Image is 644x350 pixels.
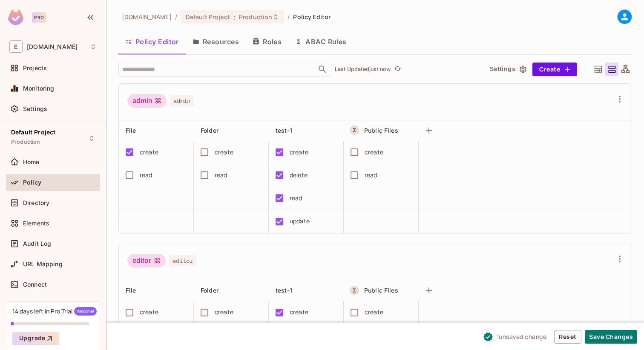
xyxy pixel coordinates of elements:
div: editor [127,254,166,267]
span: Folder [201,127,218,134]
div: admin [127,94,167,108]
button: A Resource Set is a dynamically conditioned resource, defined by real-time criteria. [350,286,359,295]
span: E [9,40,23,53]
div: 14 days left in Pro Trial [12,307,97,316]
button: Open [316,63,328,75]
span: editor [169,255,196,266]
span: Projects [23,65,47,71]
div: create [140,148,158,157]
button: Reset [554,330,581,344]
span: refresh [394,65,401,74]
span: : [233,14,236,20]
span: Refresh is not available in edit mode. [391,64,402,74]
span: Production [11,139,40,145]
p: Last Updated just now [335,66,391,73]
img: SReyMgAAAABJRU5ErkJggg== [8,9,23,25]
button: Create [532,63,577,76]
div: read [290,193,302,203]
span: the active workspace [122,13,172,21]
span: Directory [23,199,49,206]
span: Audit Log [23,240,51,247]
button: refresh [392,64,402,74]
span: test-1 [276,287,292,294]
span: Default Project [186,13,230,21]
button: Roles [246,31,288,52]
span: File [126,287,136,294]
span: Policy [23,179,41,186]
div: create [215,307,233,317]
span: Home [23,159,40,165]
div: read [365,171,377,180]
button: Upgrade [12,332,59,345]
span: Elements [23,220,49,227]
span: Workspace: example.com [27,43,78,50]
span: Welcome! [74,307,97,316]
div: create [290,307,308,317]
span: Production [239,13,272,21]
span: admin [170,95,194,106]
div: update [290,216,310,226]
div: create [365,148,383,157]
div: create [140,307,158,317]
div: create [290,148,308,157]
span: Folder [201,287,218,294]
button: ABAC Rules [288,31,354,52]
div: Pro [32,12,46,23]
span: test-1 [276,127,292,134]
span: Public Files [364,287,398,294]
span: Monitoring [23,85,55,92]
span: Connect [23,281,47,288]
span: Public Files [364,127,398,134]
span: Policy Editor [293,13,331,21]
li: / [175,13,177,21]
div: delete [290,171,308,180]
button: Save Changes [585,330,637,344]
span: 1 unsaved change [497,332,547,341]
li: / [287,13,290,21]
button: Policy Editor [118,31,186,52]
span: File [126,127,136,134]
button: Resources [186,31,246,52]
div: create [365,307,383,317]
span: Settings [23,105,47,112]
span: URL Mapping [23,261,63,267]
button: A Resource Set is a dynamically conditioned resource, defined by real-time criteria. [350,125,359,135]
button: Settings [486,63,529,76]
div: read [215,171,227,180]
span: Default Project [11,129,55,136]
div: create [215,148,233,157]
div: read [140,171,152,180]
